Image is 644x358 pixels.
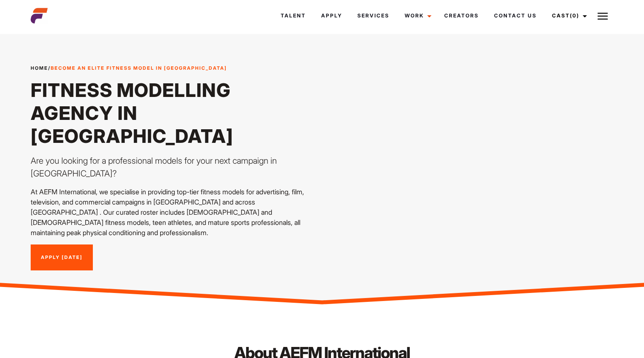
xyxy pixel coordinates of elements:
a: Cast(0) [544,4,592,27]
a: Apply [313,4,350,27]
p: Are you looking for a professional models for your next campaign in [GEOGRAPHIC_DATA]? [31,154,317,180]
img: cropped-aefm-brand-fav-22-square.png [31,7,48,24]
a: Apply [DATE] [31,244,93,271]
a: Services [350,4,397,27]
span: (0) [570,12,579,19]
span: / [31,65,227,72]
a: Contact Us [486,4,544,27]
a: Talent [273,4,313,27]
p: At AEFM International, we specialise in providing top-tier fitness models for advertising, film, ... [31,187,317,238]
h1: Fitness Modelling Agency in [GEOGRAPHIC_DATA] [31,79,317,148]
a: Creators [437,4,486,27]
a: Home [31,65,48,71]
a: Work [397,4,437,27]
strong: Become an Elite Fitness Model in [GEOGRAPHIC_DATA] [51,65,227,71]
img: Burger icon [598,11,608,21]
